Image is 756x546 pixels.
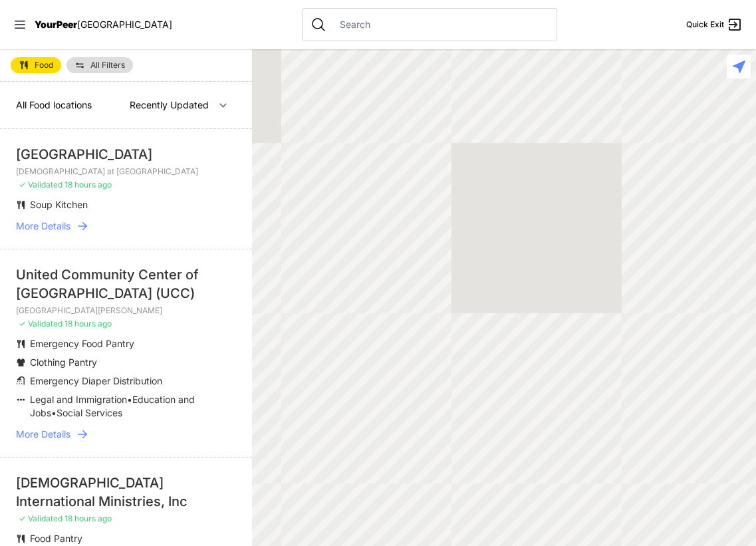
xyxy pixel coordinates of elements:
span: ✓ Validated [19,180,63,190]
div: [GEOGRAPHIC_DATA] [16,145,236,164]
span: Quick Exit [686,19,724,30]
span: Food Pantry [30,533,82,544]
a: More Details [16,219,236,233]
input: Search [332,18,549,31]
div: United Community Center of [GEOGRAPHIC_DATA] (UCC) [16,265,236,303]
span: Clothing Pantry [30,356,97,368]
span: 18 hours ago [64,319,112,329]
span: 18 hours ago [64,180,112,190]
span: All Food locations [16,99,92,110]
p: [GEOGRAPHIC_DATA][PERSON_NAME] [16,305,236,316]
span: YourPeer [35,19,77,30]
a: Quick Exit [686,17,743,33]
span: More Details [16,219,70,233]
span: More Details [16,428,70,441]
a: Food [11,57,61,73]
span: ✓ Validated [19,319,63,329]
span: Legal and Immigration [30,394,127,405]
span: • [127,394,132,405]
a: More Details [16,428,236,441]
span: Soup Kitchen [30,199,88,210]
p: [DEMOGRAPHIC_DATA] at [GEOGRAPHIC_DATA] [16,166,236,177]
span: • [51,407,57,418]
span: Emergency Food Pantry [30,338,134,349]
a: YourPeer[GEOGRAPHIC_DATA] [35,21,172,29]
a: All Filters [66,57,133,73]
div: [DEMOGRAPHIC_DATA] International Ministries, Inc [16,474,236,511]
span: 18 hours ago [64,513,112,523]
span: All Filters [90,61,125,69]
span: [GEOGRAPHIC_DATA] [77,19,172,30]
span: Food [35,61,53,69]
span: Social Services [57,407,122,418]
span: ✓ Validated [19,513,63,523]
span: Emergency Diaper Distribution [30,375,162,386]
